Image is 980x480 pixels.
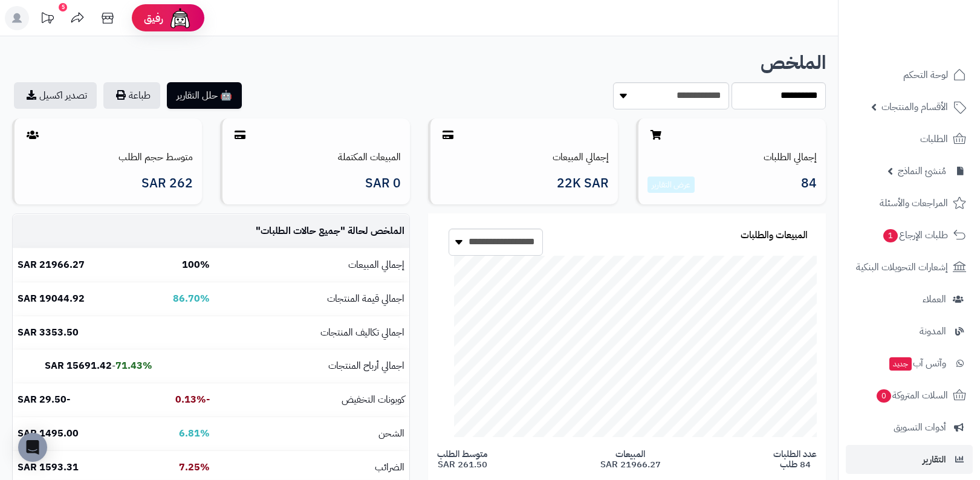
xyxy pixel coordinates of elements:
b: 19044.92 SAR [18,291,85,306]
a: تحديثات المنصة [32,6,62,33]
span: 1 [883,229,898,242]
h3: المبيعات والطلبات [741,230,808,241]
span: 84 [801,177,817,193]
img: logo-2.png [898,9,969,34]
td: الشحن [215,417,409,450]
span: جميع حالات الطلبات [261,224,340,238]
a: المبيعات المكتملة [338,150,401,164]
b: الملخص [761,48,826,77]
span: 262 SAR [141,177,193,190]
td: اجمالي قيمة المنتجات [215,282,409,316]
a: لوحة التحكم [846,60,973,89]
img: ai-face.png [168,6,192,30]
span: إشعارات التحويلات البنكية [856,259,948,276]
span: المراجعات والأسئلة [880,195,948,212]
b: -0.13% [175,392,210,407]
b: 86.70% [173,291,210,306]
a: متوسط حجم الطلب [118,150,193,164]
a: إجمالي الطلبات [764,150,817,164]
span: متوسط الطلب 261.50 SAR [437,449,487,469]
b: 6.81% [179,426,210,441]
td: - [13,349,157,383]
button: 🤖 حلل التقارير [167,82,242,109]
a: العملاء [846,285,973,314]
div: Open Intercom Messenger [18,433,47,462]
b: 100% [182,258,210,272]
td: إجمالي المبيعات [215,248,409,282]
span: جديد [889,357,912,371]
a: أدوات التسويق [846,413,973,442]
td: الملخص لحالة " " [215,215,409,248]
td: اجمالي تكاليف المنتجات [215,316,409,349]
a: السلات المتروكة0 [846,381,973,410]
span: السلات المتروكة [875,387,948,404]
a: طلبات الإرجاع1 [846,221,973,250]
a: وآتس آبجديد [846,349,973,378]
a: المراجعات والأسئلة [846,189,973,218]
span: 22K SAR [557,177,609,190]
td: كوبونات التخفيض [215,383,409,417]
span: رفيق [144,11,163,25]
a: تصدير اكسيل [14,82,97,109]
a: الطلبات [846,125,973,154]
span: المدونة [920,323,946,340]
span: الأقسام والمنتجات [881,99,948,115]
b: 1495.00 SAR [18,426,79,441]
span: طلبات الإرجاع [882,227,948,244]
b: 3353.50 SAR [18,325,79,340]
b: 71.43% [115,358,152,373]
span: عدد الطلبات 84 طلب [773,449,817,469]
b: -29.50 SAR [18,392,70,407]
a: عرض التقارير [652,178,690,191]
a: التقارير [846,445,973,474]
b: 15691.42 SAR [45,358,112,373]
span: أدوات التسويق [894,419,946,436]
span: المبيعات 21966.27 SAR [600,449,661,469]
b: 7.25% [179,460,210,475]
a: إشعارات التحويلات البنكية [846,253,973,282]
span: الطلبات [920,131,948,148]
span: 0 [877,389,891,403]
div: 5 [59,3,67,11]
a: إجمالي المبيعات [553,150,609,164]
span: العملاء [923,291,946,308]
b: 1593.31 SAR [18,460,79,475]
a: المدونة [846,317,973,346]
span: مُنشئ النماذج [898,163,946,180]
b: 21966.27 SAR [18,258,85,272]
span: لوحة التحكم [903,66,948,83]
span: وآتس آب [888,355,946,372]
span: 0 SAR [365,177,401,190]
td: اجمالي أرباح المنتجات [215,349,409,383]
button: طباعة [103,82,160,109]
span: التقارير [923,451,946,468]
